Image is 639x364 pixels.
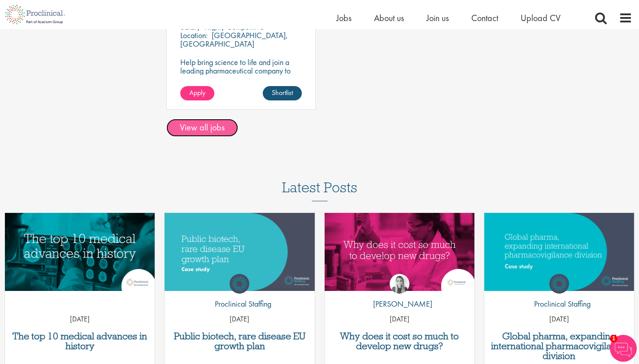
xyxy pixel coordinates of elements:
[9,331,150,351] a: The top 10 medical advances in history
[5,213,155,291] img: Top 10 medical advances in history
[329,331,470,351] a: Why does it cost so much to develop new drugs?
[521,12,561,24] a: Upload CV
[263,86,302,100] a: Shortlist
[166,119,238,137] a: View all jobs
[165,314,314,325] p: [DATE]
[366,274,432,314] a: Hannah Burke [PERSON_NAME]
[390,274,409,294] img: Hannah Burke
[484,314,634,325] p: [DATE]
[336,12,352,24] a: Jobs
[169,331,310,351] a: Public biotech, rare disease EU growth plan
[325,213,474,292] a: Link to a post
[489,331,630,361] a: Global pharma, expanding international pharmacovigilance division
[282,180,357,201] h3: Latest Posts
[610,335,637,362] img: Chatbot
[527,298,591,310] p: Proclinical Staffing
[180,58,302,100] p: Help bring science to life and join a leading pharmaceutical company to play a key role in delive...
[366,298,432,310] p: [PERSON_NAME]
[5,314,155,325] p: [DATE]
[610,335,617,342] span: 1
[325,213,474,291] img: Cost of developing drugs
[180,30,208,40] span: Location:
[471,12,498,24] a: Contact
[165,213,314,292] a: Link to a post
[5,213,155,292] a: Link to a post
[165,213,314,291] img: Public biotech, rare disease EU growth plan thumbnail
[180,86,214,100] a: Apply
[426,12,449,24] a: Join us
[325,314,474,325] p: [DATE]
[549,274,569,294] img: Proclinical Staffing
[230,274,249,294] img: Proclinical Staffing
[208,298,271,310] p: Proclinical Staffing
[208,274,271,314] a: Proclinical Staffing Proclinical Staffing
[527,274,591,314] a: Proclinical Staffing Proclinical Staffing
[189,88,205,97] span: Apply
[180,30,288,49] p: [GEOGRAPHIC_DATA], [GEOGRAPHIC_DATA]
[374,12,404,24] a: About us
[484,213,634,292] a: Link to a post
